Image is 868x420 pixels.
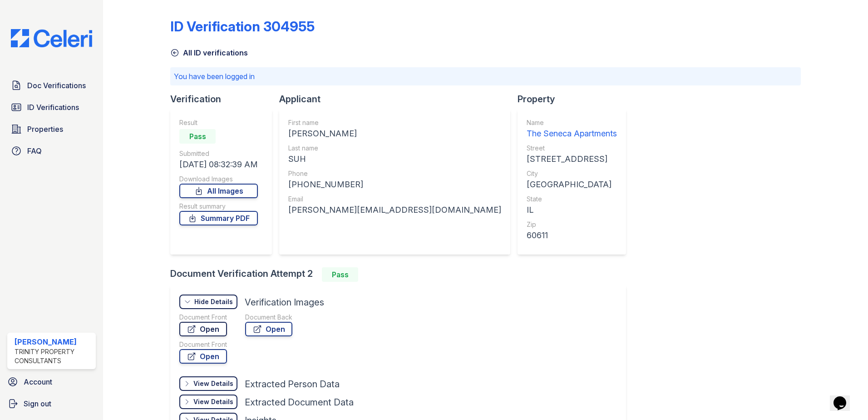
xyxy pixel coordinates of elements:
span: Doc Verifications [27,80,86,91]
div: Result [179,118,258,127]
a: Account [4,373,99,391]
div: [PERSON_NAME][EMAIL_ADDRESS][DOMAIN_NAME] [288,204,501,216]
div: Verification [170,93,279,105]
a: Open [179,322,227,336]
div: Zip [527,220,617,229]
div: [PHONE_NUMBER] [288,178,501,191]
div: [STREET_ADDRESS] [527,153,617,165]
div: Extracted Person Data [245,378,340,390]
div: [GEOGRAPHIC_DATA] [527,178,617,191]
div: ID Verification 304955 [170,18,315,35]
span: ID Verifications [27,102,79,113]
a: Name The Seneca Apartments [527,118,617,140]
div: [PERSON_NAME] [15,336,92,347]
div: IL [527,204,617,216]
div: Document Verification Attempt 2 [170,267,633,282]
div: Property [518,93,633,105]
div: Pass [179,129,216,144]
a: ID Verifications [7,98,96,116]
p: You have been logged in [174,71,797,82]
div: Applicant [279,93,518,105]
div: Result summary [179,202,258,211]
div: Last name [288,144,501,153]
div: First name [288,118,501,127]
span: FAQ [27,145,42,156]
a: Properties [7,120,96,138]
div: Document Front [179,340,227,349]
div: Document Front [179,313,227,322]
div: SUH [288,153,501,165]
div: Hide Details [194,297,233,306]
div: Verification Images [245,296,324,309]
img: CE_Logo_Blue-a8612792a0a2168367f1c8372b55b34899dd931a85d93a1a3d3e32e68fde9ad4.png [4,29,99,47]
a: All Images [179,184,258,198]
div: Extracted Document Data [245,396,354,409]
div: Trinity Property Consultants [15,347,92,365]
a: Sign out [4,395,99,413]
a: Summary PDF [179,211,258,225]
iframe: chat widget [830,384,859,411]
span: Account [24,376,52,387]
div: View Details [193,379,233,388]
div: State [527,195,617,204]
div: Name [527,118,617,127]
span: Sign out [24,398,51,409]
a: All ID verifications [170,47,248,58]
div: Pass [322,267,358,282]
div: 60611 [527,229,617,242]
a: Doc Verifications [7,76,96,95]
span: Properties [27,124,63,135]
div: Document Back [245,313,292,322]
a: FAQ [7,142,96,160]
div: [DATE] 08:32:39 AM [179,158,258,171]
div: View Details [193,397,233,406]
div: City [527,169,617,178]
div: Email [288,195,501,204]
div: Street [527,144,617,153]
a: Open [179,349,227,364]
div: The Seneca Apartments [527,127,617,140]
div: Download Images [179,175,258,184]
div: [PERSON_NAME] [288,127,501,140]
div: Submitted [179,149,258,158]
div: Phone [288,169,501,178]
a: Open [245,322,292,336]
